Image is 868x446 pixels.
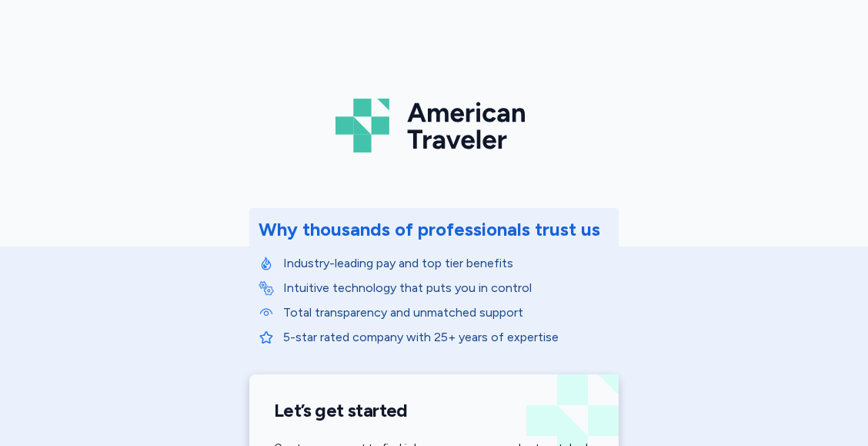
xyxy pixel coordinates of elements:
[283,328,609,347] p: 5-star rated company with 25+ years of expertise
[283,279,609,297] p: Intuitive technology that puts you in control
[336,92,532,159] img: Logo
[259,217,600,242] div: Why thousands of professionals trust us
[274,399,594,422] h1: Let’s get started
[283,303,609,322] p: Total transparency and unmatched support
[283,254,609,273] p: Industry-leading pay and top tier benefits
